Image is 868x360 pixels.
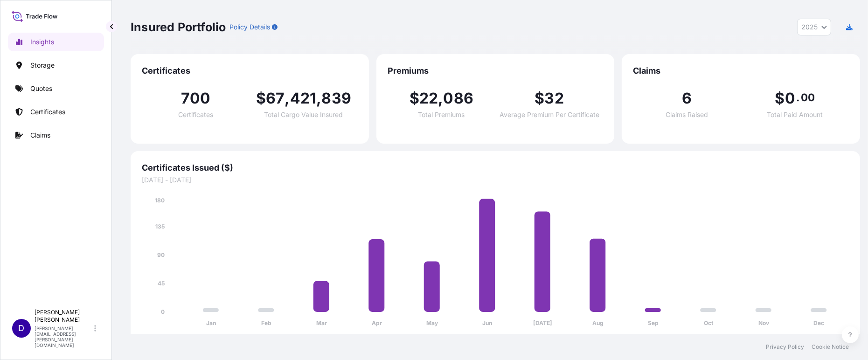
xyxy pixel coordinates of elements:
span: 700 [181,91,211,106]
span: . [796,94,799,101]
tspan: Oct [704,320,714,327]
a: Cookie Notice [812,343,849,351]
tspan: Jun [482,320,492,327]
span: Total Premiums [418,111,465,118]
tspan: Apr [372,320,382,327]
span: 0 [785,91,795,106]
span: 00 [801,94,815,101]
tspan: 90 [157,251,165,258]
a: Certificates [8,103,104,121]
tspan: May [426,320,438,327]
span: Average Premium Per Certificate [500,111,599,118]
p: Policy Details [229,22,270,32]
span: $ [410,91,419,106]
span: Certificates Issued ($) [142,162,849,173]
a: Storage [8,56,104,75]
span: , [316,91,321,106]
p: Insights [30,37,54,47]
p: Quotes [30,84,52,93]
span: 32 [545,91,564,106]
span: D [19,324,25,333]
a: Quotes [8,79,104,98]
tspan: Mar [316,320,327,327]
tspan: Feb [261,320,271,327]
span: 67 [266,91,285,106]
tspan: 0 [161,308,165,315]
span: 22 [419,91,438,106]
span: 839 [322,91,352,106]
tspan: Jan [206,320,216,327]
a: Insights [8,33,104,51]
span: $ [535,91,544,106]
span: $ [256,91,266,106]
span: 6 [682,91,692,106]
tspan: Sep [648,320,659,327]
span: $ [775,91,785,106]
span: , [285,91,290,106]
span: , [438,91,443,106]
p: Insured Portfolio [131,20,226,35]
span: Claims [633,65,849,76]
p: Claims [30,131,50,140]
span: 086 [443,91,473,106]
span: [DATE] - [DATE] [142,175,849,185]
tspan: Nov [758,320,770,327]
span: Claims Raised [666,111,708,118]
span: 2025 [801,22,818,32]
span: Total Paid Amount [767,111,823,118]
a: Privacy Policy [766,343,804,351]
tspan: 135 [155,223,165,230]
button: Year Selector [797,19,831,35]
tspan: Dec [813,320,824,327]
span: Certificates [142,65,358,76]
tspan: Aug [592,320,604,327]
tspan: [DATE] [533,320,552,327]
span: Total Cargo Value Insured [264,111,343,118]
tspan: 45 [158,280,165,287]
a: Claims [8,126,104,145]
span: Certificates [178,111,213,118]
p: [PERSON_NAME] [PERSON_NAME] [35,309,92,324]
p: Storage [30,61,55,70]
p: [PERSON_NAME][EMAIL_ADDRESS][PERSON_NAME][DOMAIN_NAME] [35,325,92,348]
span: Premiums [388,65,604,76]
span: 421 [290,91,317,106]
p: Certificates [30,107,65,117]
tspan: 180 [155,197,165,204]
